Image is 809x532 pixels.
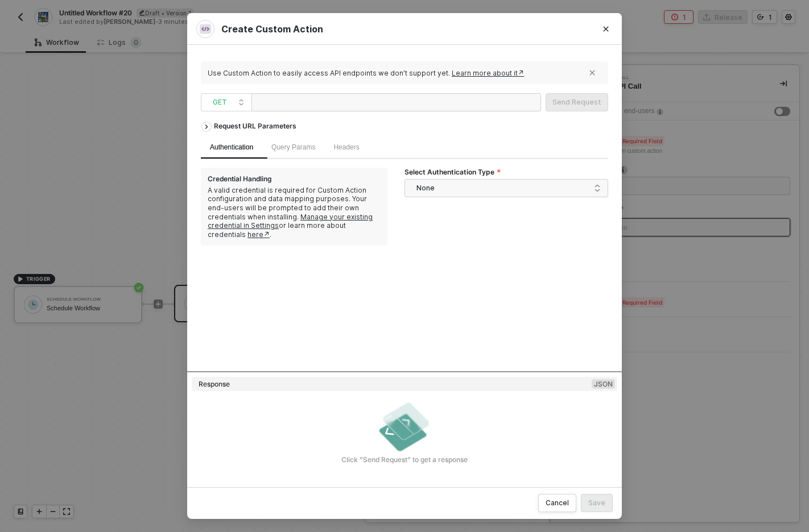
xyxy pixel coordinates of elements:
[210,142,253,153] div: Authentication
[208,116,302,136] div: Request URL Parameters
[208,213,373,230] a: Manage your existing credential in Settings
[208,69,584,78] div: Use Custom Action to easily access API endpoints we don’t support yet.
[592,379,615,389] span: JSON
[589,69,596,76] span: icon-close
[538,494,576,512] button: Cancel
[404,168,501,177] label: Select Authentication Type
[546,498,569,508] div: Cancel
[546,93,608,111] button: Send Request
[452,69,524,77] a: Learn more about it↗
[199,380,230,389] div: Response
[247,230,270,239] a: here↗
[581,494,613,512] button: Save
[208,186,381,239] div: A valid credential is required for Custom Action configuration and data mapping purposes. Your en...
[196,20,613,38] div: Create Custom Action
[192,455,617,464] div: Click ”Send Request” to get a response
[213,94,245,111] span: GET
[271,143,315,151] span: Query Params
[333,143,359,151] span: Headers
[200,23,211,35] img: integration-icon
[590,13,622,45] button: Close
[376,398,433,455] img: empty-state-send-request
[416,180,601,197] span: None
[208,174,272,184] div: Credential Handling
[202,125,211,130] span: icon-arrow-right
